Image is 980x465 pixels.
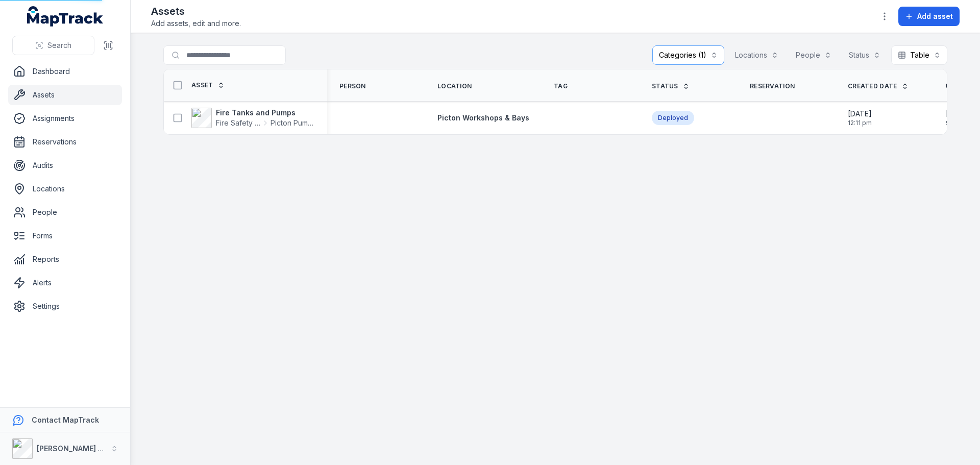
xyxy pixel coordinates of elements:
[8,273,122,293] a: Alerts
[8,108,122,129] a: Assignments
[789,45,838,65] button: People
[12,36,94,55] button: Search
[8,296,122,316] a: Settings
[151,4,241,18] h2: Assets
[848,109,872,119] span: [DATE]
[848,119,872,127] span: 12:11 pm
[151,18,241,29] span: Add assets, edit and more.
[191,81,213,89] span: Asset
[8,226,122,246] a: Forms
[216,118,260,128] span: Fire Safety Equipment
[652,45,724,65] button: Categories (1)
[32,415,99,424] strong: Contact MapTrack
[339,82,366,90] span: Person
[437,113,529,123] a: Picton Workshops & Bays
[898,7,960,26] button: Add asset
[652,82,678,90] span: Status
[728,45,785,65] button: Locations
[917,11,953,21] span: Add asset
[37,444,119,453] strong: [PERSON_NAME] & Son
[47,40,71,51] span: Search
[27,6,104,27] a: MapTrack
[8,202,122,223] a: People
[216,108,315,118] strong: Fire Tanks and Pumps
[8,132,122,152] a: Reservations
[191,108,315,128] a: Fire Tanks and PumpsFire Safety EquipmentPicton Pumps and Tanks
[750,82,795,90] span: Reservation
[891,45,947,65] button: Table
[8,155,122,176] a: Audits
[652,82,690,90] a: Status
[652,111,694,125] div: Deployed
[946,109,970,127] time: 27/08/2025, 9:48:15 am
[848,82,897,90] span: Created Date
[437,113,529,122] span: Picton Workshops & Bays
[946,109,970,119] span: [DATE]
[8,179,122,199] a: Locations
[8,85,122,105] a: Assets
[8,61,122,82] a: Dashboard
[8,249,122,270] a: Reports
[842,45,887,65] button: Status
[554,82,568,90] span: Tag
[191,81,225,89] a: Asset
[946,119,970,127] span: 9:48 am
[271,118,315,128] span: Picton Pumps and Tanks
[848,109,872,127] time: 20/05/2025, 12:11:41 pm
[848,82,909,90] a: Created Date
[437,82,472,90] span: Location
